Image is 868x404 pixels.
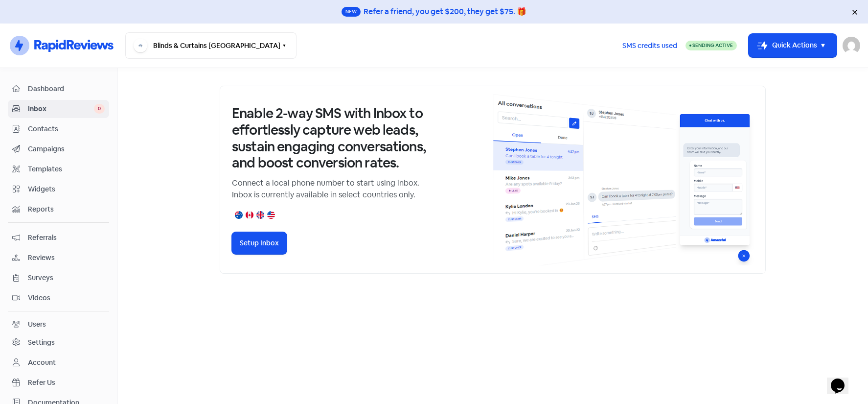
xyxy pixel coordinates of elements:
p: Connect a local phone number to start using inbox. Inbox is currently available in select countri... [232,177,428,201]
span: 0 [94,104,105,114]
span: Reports [28,204,105,214]
button: Quick Actions [749,34,837,57]
a: Reports [8,200,109,218]
span: Refer Us [28,378,105,388]
span: Surveys [28,273,105,283]
img: united-kingdom.png [256,211,264,219]
div: Account [28,357,56,368]
a: Surveys [8,269,109,287]
span: Inbox [28,104,94,114]
a: Users [8,315,109,333]
h3: Enable 2-way SMS with Inbox to effortlessly capture web leads, sustain engaging conversations, an... [232,105,428,171]
span: Contacts [28,124,105,134]
span: Templates [28,164,105,174]
a: SMS credits used [614,40,685,50]
span: SMS credits used [622,41,677,51]
a: Campaigns [8,140,109,158]
span: Reviews [28,253,105,263]
div: Refer a friend, you get $200, they get $75. 🎁 [364,6,526,18]
img: User [843,37,860,54]
a: Videos [8,289,109,307]
button: Setup Inbox [232,232,287,254]
a: Reviews [8,249,109,267]
span: Campaigns [28,144,105,154]
div: Users [28,319,46,330]
a: Settings [8,333,109,352]
img: united-states.png [267,211,275,219]
img: inbox-default-image-2.png [493,94,754,265]
a: Templates [8,160,109,178]
span: Dashboard [28,84,105,94]
img: australia.png [235,211,243,219]
span: New [342,7,361,17]
span: Widgets [28,184,105,194]
a: Widgets [8,180,109,198]
a: Account [8,354,109,372]
span: Referrals [28,233,105,243]
a: Inbox 0 [8,100,109,118]
a: Refer Us [8,374,109,392]
div: Settings [28,337,55,348]
span: Videos [28,293,105,303]
iframe: chat widget [827,365,858,394]
a: Referrals [8,229,109,247]
a: Sending Active [685,40,737,51]
img: canada.png [246,211,253,219]
a: Contacts [8,120,109,138]
a: Dashboard [8,80,109,98]
button: Blinds & Curtains [GEOGRAPHIC_DATA] [125,32,297,59]
span: Sending Active [692,42,733,48]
